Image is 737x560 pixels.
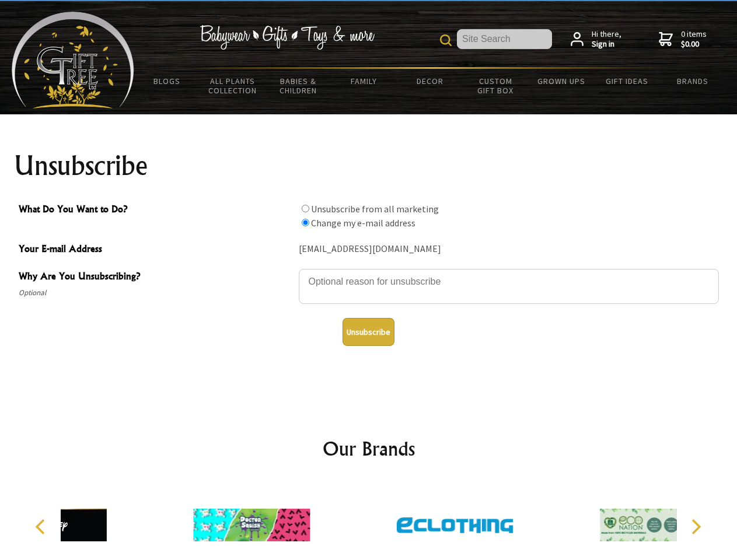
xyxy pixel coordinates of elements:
span: Optional [19,286,293,300]
img: Babywear - Gifts - Toys & more [200,25,375,50]
a: Brands [660,69,726,93]
a: Babies & Children [266,69,331,103]
a: Family [331,69,397,93]
span: 0 items [681,29,707,50]
h1: Unsubscribe [14,152,724,180]
a: Gift Ideas [594,69,660,93]
a: All Plants Collection [200,69,266,103]
span: Hi there, [592,29,621,50]
label: Unsubscribe from all marketing [311,203,439,215]
a: Decor [397,69,463,93]
img: product search [440,34,452,46]
strong: Sign in [592,39,621,50]
span: What Do You Want to Do? [19,202,293,219]
span: Why Are You Unsubscribing? [19,269,293,286]
button: Next [683,514,708,540]
h2: Our Brands [23,435,714,463]
input: What Do You Want to Do? [302,205,309,212]
div: [EMAIL_ADDRESS][DOMAIN_NAME] [299,240,719,258]
a: Hi there,Sign in [571,29,621,50]
button: Unsubscribe [343,318,394,346]
label: Change my e-mail address [311,217,415,229]
span: Your E-mail Address [19,242,293,258]
a: 0 items$0.00 [659,29,707,50]
button: Previous [29,514,55,540]
input: What Do You Want to Do? [302,219,309,226]
strong: $0.00 [681,39,707,50]
a: Grown Ups [528,69,594,93]
img: Babyware - Gifts - Toys and more... [12,12,134,108]
a: Custom Gift Box [463,69,529,103]
a: BLOGS [134,69,200,93]
textarea: Why Are You Unsubscribing? [299,269,719,304]
input: Site Search [457,29,552,49]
